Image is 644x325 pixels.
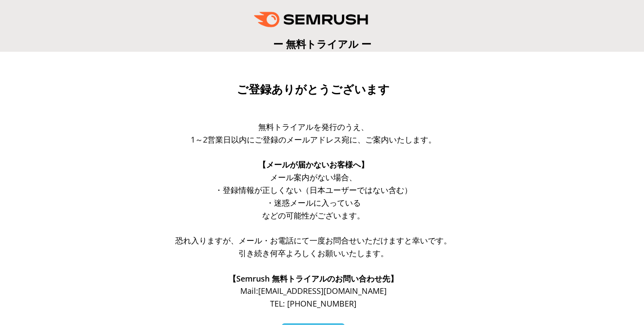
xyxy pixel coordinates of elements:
span: 【Semrush 無料トライアルのお問い合わせ先】 [228,273,398,284]
span: Mail: [EMAIL_ADDRESS][DOMAIN_NAME] [240,286,387,296]
span: TEL: [PHONE_NUMBER] [270,298,356,309]
span: ー 無料トライアル ー [273,37,371,51]
span: などの可能性がございます。 [262,210,365,221]
span: ・登録情報が正しくない（日本ユーザーではない含む） [215,185,412,195]
span: メール案内がない場合、 [270,172,357,182]
span: ・迷惑メールに入っている [266,197,361,208]
span: ご登録ありがとうございます [237,83,390,96]
span: 【メールが届かないお客様へ】 [258,159,369,170]
span: 1～2営業日以内にご登録のメールアドレス宛に、ご案内いたします。 [191,134,436,145]
span: 恐れ入りますが、メール・お電話にて一度お問合せいただけますと幸いです。 [175,235,452,246]
span: 無料トライアルを発行のうえ、 [258,121,369,132]
span: 引き続き何卒よろしくお願いいたします。 [238,248,388,258]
